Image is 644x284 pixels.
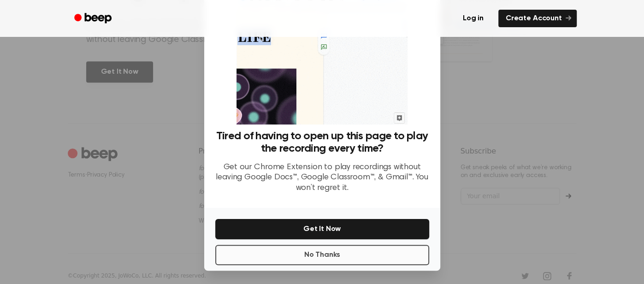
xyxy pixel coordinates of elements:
a: Beep [68,10,120,28]
a: Create Account [498,10,577,27]
h3: Tired of having to open up this page to play the recording every time? [215,130,429,155]
a: Log in [454,8,493,29]
button: No Thanks [215,245,429,265]
button: Get It Now [215,219,429,239]
p: Get our Chrome Extension to play recordings without leaving Google Docs™, Google Classroom™, & Gm... [215,162,429,194]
